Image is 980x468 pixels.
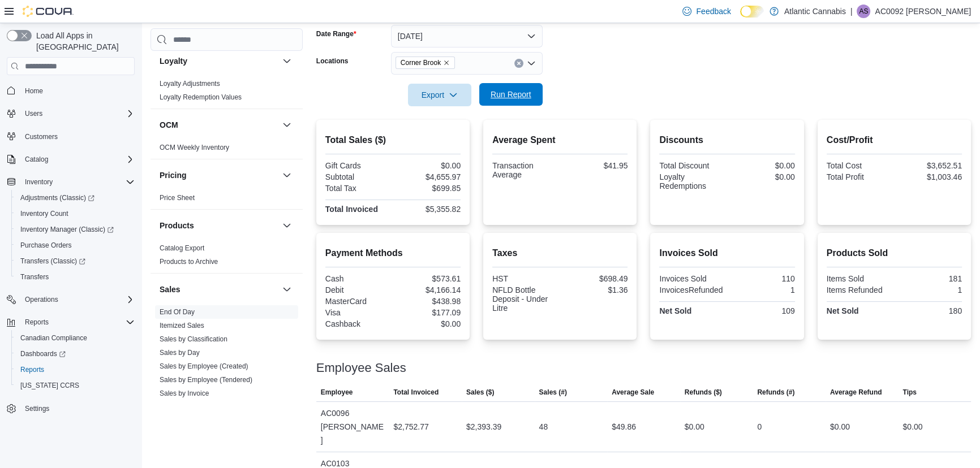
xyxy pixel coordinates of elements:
p: | [850,5,853,18]
span: Catalog [25,155,48,164]
button: [US_STATE] CCRS [11,378,139,393]
span: Settings [20,401,135,415]
span: Tips [902,388,916,397]
input: Dark Mode [740,6,764,18]
span: Products to Archive [160,257,218,266]
span: Sales ($) [466,388,494,397]
div: $0.00 [685,420,704,434]
div: $698.49 [562,274,628,283]
h3: OCM [160,119,178,131]
div: $0.00 [830,420,850,434]
span: Inventory Manager (Classic) [20,225,114,234]
span: Canadian Compliance [20,333,87,343]
button: Operations [2,292,139,307]
div: $4,655.97 [395,172,461,181]
button: Purchase Orders [11,237,139,253]
h2: Total Sales ($) [325,133,461,147]
a: Products to Archive [160,258,218,266]
strong: Net Sold [659,306,691,315]
a: Itemized Sales [160,322,204,330]
a: OCM Weekly Inventory [160,144,229,151]
div: $573.61 [395,274,461,283]
div: Items Refunded [827,285,892,294]
div: NFLD Bottle Deposit - Under Litre [492,285,558,313]
div: 1 [729,285,795,294]
a: [US_STATE] CCRS [16,379,84,392]
div: Items Sold [827,274,892,283]
a: Adjustments (Classic) [16,191,99,205]
h2: Taxes [492,246,627,260]
button: Reports [20,315,53,329]
span: Transfers (Classic) [16,254,135,268]
a: Sales by Employee (Tendered) [160,376,252,384]
span: Sales by Day [160,348,200,357]
span: Refunds ($) [685,388,722,397]
div: $0.00 [395,319,461,328]
div: Transaction Average [492,161,558,179]
button: Clear input [514,59,523,68]
a: End Of Day [160,308,195,316]
span: Inventory [25,177,53,187]
button: Canadian Compliance [11,330,139,346]
strong: Net Sold [827,306,859,315]
span: Home [20,83,135,97]
span: Home [25,86,43,96]
div: $1.36 [562,285,628,294]
button: Sales [280,283,294,296]
button: Inventory [2,174,139,190]
button: Open list of options [527,59,536,68]
p: Atlantic Cannabis [784,5,846,18]
button: Operations [20,293,63,306]
span: OCM Weekly Inventory [160,143,229,152]
span: Catalog [20,153,135,166]
span: Average Sale [612,388,654,397]
strong: Total Invoiced [325,205,378,214]
div: OCM [151,141,303,159]
div: 0 [757,420,762,434]
div: $1,003.46 [896,172,962,181]
span: Operations [25,295,58,304]
span: Transfers (Classic) [20,257,85,266]
span: Catalog Export [160,244,204,253]
div: $4,166.14 [395,285,461,294]
button: Home [2,82,139,98]
a: Dashboards [11,346,139,362]
a: Home [20,84,48,98]
div: 181 [896,274,962,283]
div: $699.85 [395,184,461,193]
div: Total Tax [325,184,391,193]
span: Transfers [20,272,49,281]
button: Run Report [479,83,543,106]
span: Adjustments (Classic) [16,191,135,205]
div: 109 [729,306,795,315]
button: Transfers [11,269,139,285]
span: Run Report [491,89,531,100]
div: $49.86 [612,420,636,434]
span: Reports [16,363,135,376]
span: Customers [25,132,58,141]
div: $0.00 [395,161,461,170]
button: Reports [2,314,139,330]
button: Reports [11,362,139,378]
span: Corner Brook [396,57,455,69]
h3: Loyalty [160,55,187,67]
label: Date Range [316,29,356,38]
p: AC0092 [PERSON_NAME] [875,5,971,18]
div: $2,393.39 [466,420,501,434]
button: Settings [2,400,139,417]
a: Dashboards [16,347,70,361]
a: Adjustments (Classic) [11,190,139,206]
a: Sales by Classification [160,335,227,343]
button: Users [2,106,139,122]
span: Inventory [20,175,135,189]
div: $3,652.51 [896,161,962,170]
a: Loyalty Redemption Values [160,93,242,101]
span: Sales by Invoice [160,389,209,398]
a: Inventory Count [16,207,73,220]
span: Reports [20,365,44,374]
div: Loyalty Redemptions [659,172,725,190]
span: Price Sheet [160,193,195,202]
div: Subtotal [325,172,391,181]
span: Itemized Sales [160,321,204,330]
span: [US_STATE] CCRS [20,381,79,390]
